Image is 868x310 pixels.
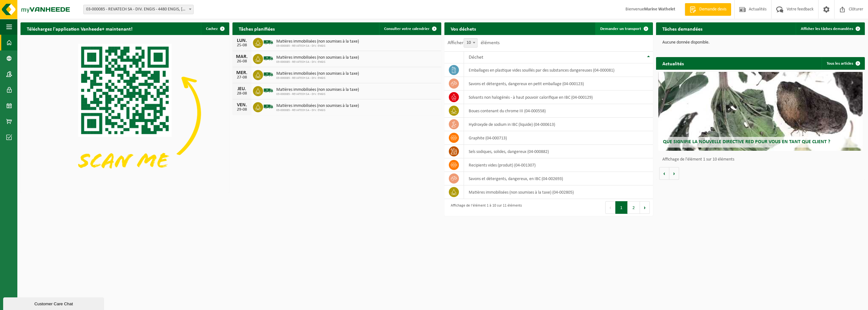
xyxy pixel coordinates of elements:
[464,145,653,158] td: sels sodiques, solides, dangereux (04-000882)
[640,201,650,214] button: Next
[464,118,653,131] td: hydroxyde de sodium in IBC (liquide) (04-000613)
[822,57,864,70] a: Tous les articles
[236,38,248,43] div: LUN.
[469,55,483,60] span: Déchet
[276,55,359,60] span: Matières immobilisées (non soumises à la taxe)
[236,70,248,75] div: MER.
[3,296,105,310] iframe: chat widget
[464,131,653,145] td: graphite (04-000713)
[605,201,615,214] button: Previous
[21,22,139,35] h2: Téléchargez l'application Vanheede+ maintenant!
[201,22,229,35] button: Cachez
[595,22,652,35] a: Demander un transport
[236,43,248,48] div: 25-08
[276,71,359,76] span: Matières immobilisées (non soumises à la taxe)
[801,27,853,31] span: Afficher les tâches demandées
[276,87,359,92] span: Matières immobilisées (non soumises à la taxe)
[448,40,500,45] label: Afficher éléments
[263,37,274,48] img: BL-SO-LV
[276,44,359,48] span: 03-000085 - REVATECH SA - DIV. ENGIS
[644,7,675,12] strong: Marine Wathelet
[236,59,248,64] div: 26-08
[236,75,248,80] div: 27-08
[796,22,864,35] a: Afficher les tâches demandées
[276,92,359,96] span: 03-000085 - REVATECH SA - DIV. ENGIS
[276,76,359,80] span: 03-000085 - REVATECH SA - DIV. ENGIS
[464,38,477,47] span: 10
[236,54,248,59] div: MAR.
[464,38,478,48] span: 10
[464,158,653,172] td: recipients vides (produit) (04-001307)
[206,27,218,31] span: Cachez
[263,69,274,80] img: BL-SO-LV
[628,201,640,214] button: 2
[83,5,194,14] span: 03-000085 - REVATECH SA - DIV. ENGIS - 4480 ENGIS, RUE DU PARC INDUSTRIEL 2
[659,167,669,180] button: Vorige
[236,86,248,91] div: JEU.
[448,201,522,214] div: Affichage de l'élément 1 à 10 sur 11 éléments
[84,5,193,14] span: 03-000085 - REVATECH SA - DIV. ENGIS - 4480 ENGIS, RUE DU PARC INDUSTRIEL 2
[658,72,863,151] a: Que signifie la nouvelle directive RED pour vous en tant que client ?
[464,63,653,77] td: emballages en plastique vides souillés par des substances dangereuses (04-000081)
[276,39,359,44] span: Matières immobilisées (non soumises à la taxe)
[464,185,653,199] td: matières immobilisées (non soumises à la taxe) (04-002805)
[656,22,709,35] h2: Tâches demandées
[464,91,653,104] td: solvants non halogénés - à haut pouvoir calorifique en IBC (04-000129)
[276,60,359,64] span: 03-000085 - REVATECH SA - DIV. ENGIS
[384,27,430,31] span: Consulter votre calendrier
[662,157,862,162] p: Affichage de l'élément 1 sur 10 éléments
[236,91,248,96] div: 28-08
[276,103,359,108] span: Matières immobilisées (non soumises à la taxe)
[444,22,482,35] h2: Vos déchets
[263,53,274,64] img: BL-SO-LV
[236,102,248,108] div: VEN.
[464,104,653,118] td: boues contenant du chrome III (04-000558)
[379,22,441,35] a: Consulter votre calendrier
[464,77,653,91] td: savons et détergents, dangereux en petit emballage (04-000123)
[656,57,690,69] h2: Actualités
[669,167,679,180] button: Volgende
[698,6,728,13] span: Demande devis
[21,35,229,191] img: Download de VHEPlus App
[263,101,274,112] img: BL-SO-LV
[236,108,248,112] div: 29-08
[232,22,281,35] h2: Tâches planifiées
[662,40,859,45] p: Aucune donnée disponible.
[600,27,641,31] span: Demander un transport
[663,139,830,144] span: Que signifie la nouvelle directive RED pour vous en tant que client ?
[263,85,274,96] img: BL-SO-LV
[464,172,653,185] td: Savons et détergents, dangereux, en IBC (04-002693)
[615,201,628,214] button: 1
[685,3,731,16] a: Demande devis
[276,108,359,112] span: 03-000085 - REVATECH SA - DIV. ENGIS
